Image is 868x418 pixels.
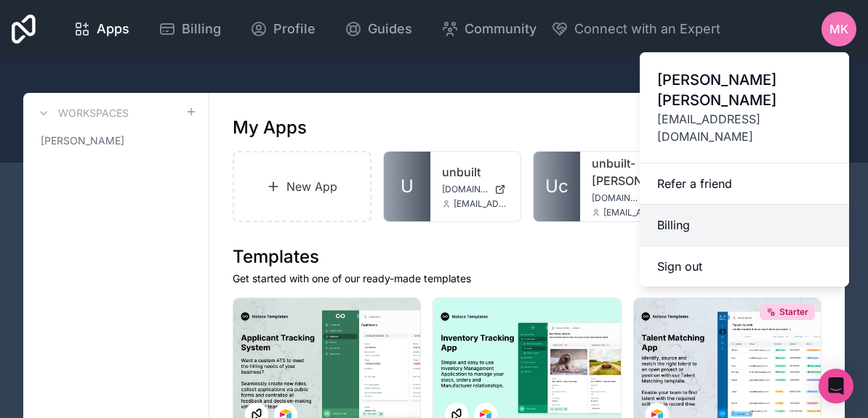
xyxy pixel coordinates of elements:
a: Community [430,13,548,45]
span: Profile [273,19,316,39]
p: Get started with one of our ready-made templates [233,271,821,286]
span: [EMAIL_ADDRESS][DOMAIN_NAME] [454,198,510,210]
h1: My Apps [233,116,307,139]
h3: Workspaces [58,106,129,120]
h1: Templates [233,245,821,269]
a: [DOMAIN_NAME] [442,184,510,195]
span: Community [465,19,537,39]
span: [EMAIL_ADDRESS][DOMAIN_NAME] [657,110,832,145]
a: Refer a friend [640,163,849,205]
a: [PERSON_NAME] [35,128,197,154]
span: Guides [368,19,412,39]
a: Uc [534,152,580,221]
a: Profile [238,13,327,45]
span: [EMAIL_ADDRESS][DOMAIN_NAME] [603,207,659,218]
span: [PERSON_NAME] [PERSON_NAME] [657,70,832,110]
a: Guides [333,13,424,45]
span: Starter [779,306,808,318]
a: unbuilt-[PERSON_NAME] [592,155,659,189]
span: U [401,175,414,198]
span: MK [829,20,848,38]
span: [DOMAIN_NAME][PERSON_NAME] [592,192,639,204]
a: U [384,152,430,221]
a: unbuilt [442,163,510,181]
span: Connect with an Expert [574,19,720,39]
span: [PERSON_NAME] [41,134,124,148]
a: Apps [62,13,141,45]
a: Billing [147,13,233,45]
a: [DOMAIN_NAME][PERSON_NAME] [592,192,659,204]
span: Uc [545,175,568,198]
span: [DOMAIN_NAME] [442,184,489,195]
div: Open Intercom Messenger [819,369,853,403]
button: Sign out [640,246,849,287]
button: Connect with an Expert [551,19,720,39]
a: Billing [640,205,849,246]
a: New App [233,151,371,222]
span: Billing [182,19,221,39]
span: Apps [97,19,129,39]
a: Workspaces [35,104,129,122]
